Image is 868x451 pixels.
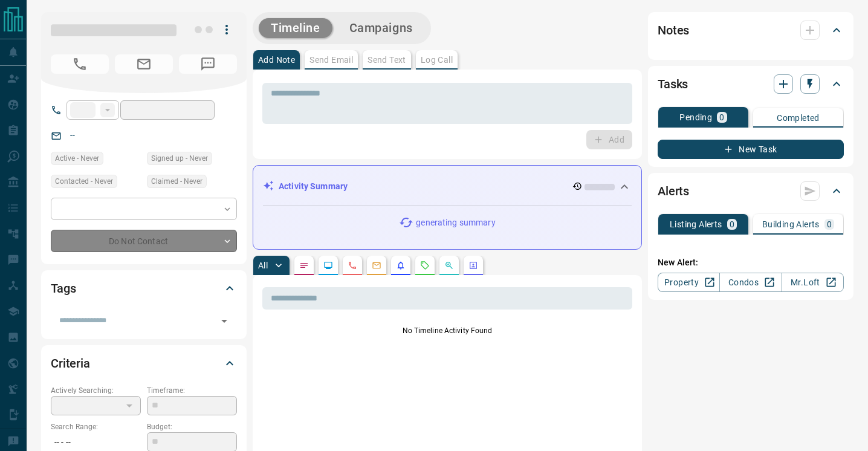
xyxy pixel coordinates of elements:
[670,220,722,229] p: Listing Alerts
[258,56,295,64] p: Add Note
[679,113,712,122] p: Pending
[777,114,820,122] p: Completed
[51,385,141,396] p: Actively Searching:
[762,220,820,229] p: Building Alerts
[147,385,237,396] p: Timeframe:
[337,18,425,38] button: Campaigns
[151,175,202,187] span: Claimed - Never
[70,131,75,140] a: --
[258,261,268,270] p: All
[782,273,844,292] a: Mr.Loft
[658,273,720,292] a: Property
[299,261,309,270] svg: Notes
[51,230,237,252] div: Do Not Contact
[259,18,332,38] button: Timeline
[323,261,333,270] svg: Lead Browsing Activity
[416,216,495,229] p: generating summary
[51,274,237,303] div: Tags
[147,421,237,432] p: Budget:
[372,261,381,270] svg: Emails
[55,175,113,187] span: Contacted - Never
[719,113,724,122] p: 0
[730,220,734,229] p: 0
[420,261,430,270] svg: Requests
[51,354,90,373] h2: Criteria
[348,261,357,270] svg: Calls
[658,177,844,206] div: Alerts
[179,54,237,74] span: No Number
[51,421,141,432] p: Search Range:
[719,273,782,292] a: Condos
[51,279,76,298] h2: Tags
[55,152,99,164] span: Active - Never
[151,152,208,164] span: Signed up - Never
[658,140,844,159] button: New Task
[658,70,844,99] div: Tasks
[444,261,454,270] svg: Opportunities
[396,261,406,270] svg: Listing Alerts
[658,74,688,94] h2: Tasks
[658,181,689,201] h2: Alerts
[468,261,478,270] svg: Agent Actions
[658,256,844,269] p: New Alert:
[279,180,348,193] p: Activity Summary
[216,313,233,329] button: Open
[658,21,689,40] h2: Notes
[658,16,844,45] div: Notes
[51,54,109,74] span: No Number
[263,175,632,198] div: Activity Summary
[51,349,237,378] div: Criteria
[262,325,632,336] p: No Timeline Activity Found
[115,54,173,74] span: No Email
[827,220,832,229] p: 0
